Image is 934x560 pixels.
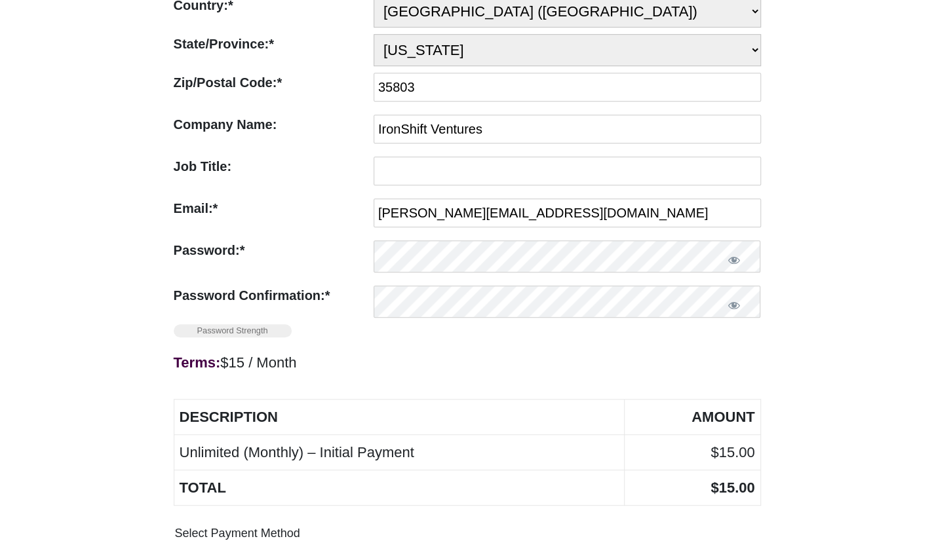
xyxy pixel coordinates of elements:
label: State/Province:* [174,34,367,54]
label: Password:* [174,240,367,260]
label: Email:* [174,198,367,218]
button: Show password [707,240,761,279]
select: State/Province [374,34,761,66]
legend: Select Payment Method [174,521,302,546]
label: Password Confirmation:* [174,286,367,305]
th: Total [174,470,625,506]
label: Company Name: [174,115,367,134]
td: $15.00 [625,435,761,470]
strong: Terms: [174,354,221,371]
label: Zip/Postal Code:* [174,73,367,92]
span: Password Strength [174,324,292,337]
label: Job Title: [174,157,367,176]
th: Amount [625,400,761,435]
button: Show password [707,286,761,324]
td: Unlimited (Monthly) – Initial Payment [174,435,625,470]
div: $15 / Month [174,350,761,375]
th: $15.00 [625,470,761,506]
th: Description [174,400,625,435]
